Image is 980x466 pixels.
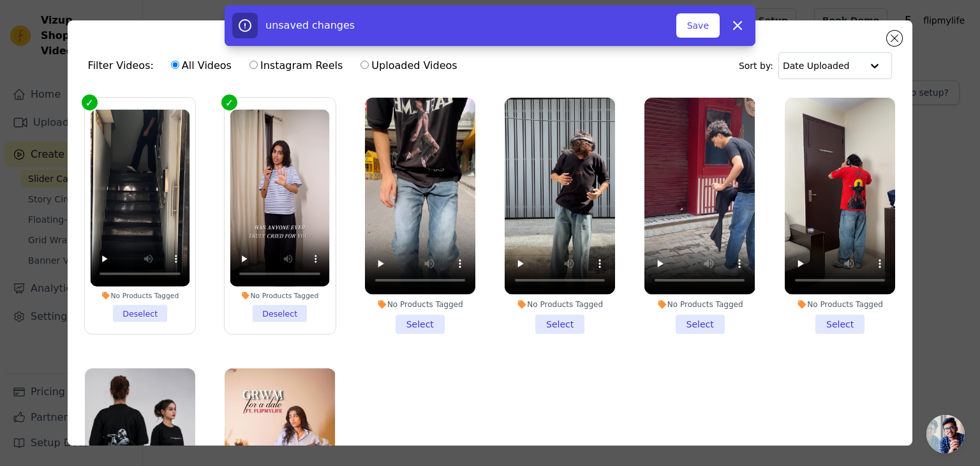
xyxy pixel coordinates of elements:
label: Uploaded Videos [360,57,457,74]
div: No Products Tagged [644,299,755,310]
label: All Videos [170,57,232,74]
div: No Products Tagged [505,299,615,310]
div: Sort by: [739,52,893,79]
div: No Products Tagged [785,299,895,310]
a: Open chat [926,415,965,453]
span: unsaved changes [265,19,355,31]
button: Save [676,13,720,38]
label: Instagram Reels [249,57,343,74]
div: No Products Tagged [230,291,330,300]
div: No Products Tagged [90,291,189,300]
div: No Products Tagged [365,299,475,310]
div: Filter Videos: [88,51,464,80]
